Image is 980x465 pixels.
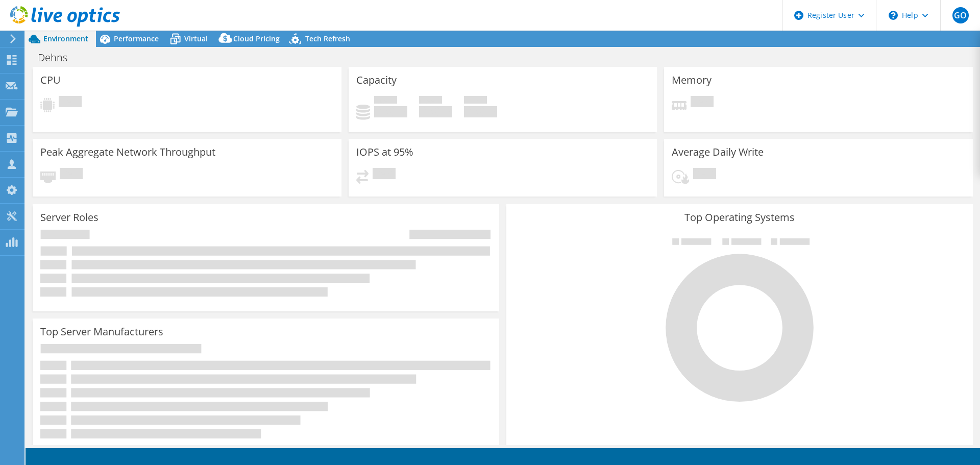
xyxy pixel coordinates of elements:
span: Pending [691,96,714,110]
span: Tech Refresh [305,34,350,43]
span: Total [464,96,487,106]
h3: Top Server Manufacturers [40,326,163,337]
h3: Server Roles [40,212,99,223]
h3: Capacity [356,75,397,86]
h1: Dehns [33,52,83,63]
h3: Peak Aggregate Network Throughput [40,146,215,158]
span: Pending [60,168,83,182]
h3: Average Daily Write [672,146,764,158]
span: Environment [43,34,88,43]
h4: 0 GiB [464,106,497,117]
svg: \n [889,11,898,20]
span: Pending [373,168,396,182]
span: Free [419,96,442,106]
h3: CPU [40,75,61,86]
span: Cloud Pricing [233,34,280,43]
span: Pending [693,168,716,182]
h3: Top Operating Systems [514,212,965,223]
span: GO [952,7,969,23]
h3: Memory [672,75,712,86]
h4: 0 GiB [419,106,452,117]
span: Performance [114,34,159,43]
h3: IOPS at 95% [356,146,413,158]
h4: 0 GiB [374,106,407,117]
span: Used [374,96,397,106]
span: Virtual [184,34,208,43]
span: Pending [59,96,82,110]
